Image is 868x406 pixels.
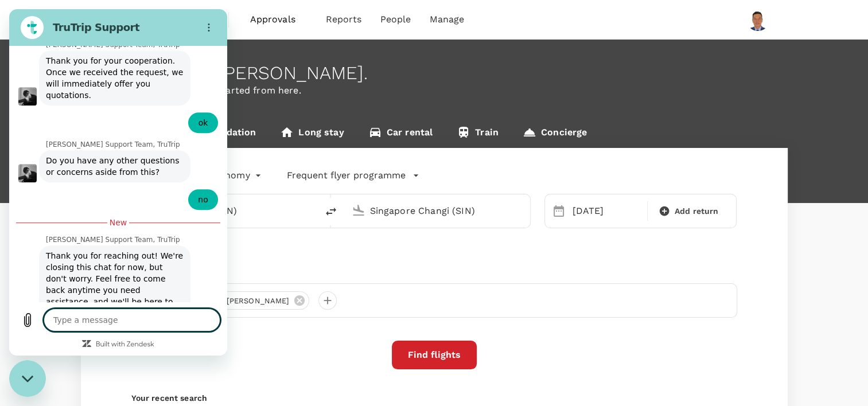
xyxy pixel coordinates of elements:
[32,41,179,96] span: Thank you for your cooperation. Once we received the request, we will immediately offer you quota...
[131,265,737,279] div: Travellers
[32,236,179,314] div: Thank you for reaching out! We're closing this chat for now, but don't worry. Feel free to come b...
[429,13,464,26] span: Manage
[208,166,264,185] div: Economy
[7,299,30,322] button: Upload file
[181,180,207,201] span: no
[9,360,46,397] iframe: Button to launch messaging window, conversation in progress
[100,208,118,219] span: New
[9,9,227,356] iframe: Messaging window
[181,103,207,124] span: ok
[511,120,599,148] a: Concierge
[522,209,524,212] button: Open
[37,131,218,140] p: [PERSON_NAME] Support Team, TruTrip
[37,226,218,235] p: [PERSON_NAME] Support Team, TruTrip
[370,202,506,220] input: Going to
[675,205,719,217] span: Add return
[746,8,769,31] img: Shaun Lim Chee Siong
[188,7,211,30] button: Options menu
[380,13,411,26] span: People
[392,341,477,369] button: Find flights
[317,198,345,225] button: delete
[81,84,788,97] p: Planning a business trip? Get started from here.
[81,63,788,84] div: Welcome back , [PERSON_NAME] .
[268,120,356,148] a: Long stay
[356,120,445,148] a: Car rental
[287,169,419,182] button: Frequent flyer programme
[445,120,511,148] a: Train
[44,11,184,25] h2: TruTrip Support
[287,169,406,182] p: Frequent flyer programme
[309,209,312,212] button: Open
[87,332,145,339] a: Built with Zendesk: Visit the Zendesk website in a new tab
[568,200,645,222] div: [DATE]
[81,7,134,32] img: ZwickRoell Pte. Ltd.
[326,13,362,26] span: Reports
[131,392,737,404] p: Your recent search
[32,141,179,173] span: Do you have any other questions or concerns aside from this?
[250,13,308,26] span: Approvals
